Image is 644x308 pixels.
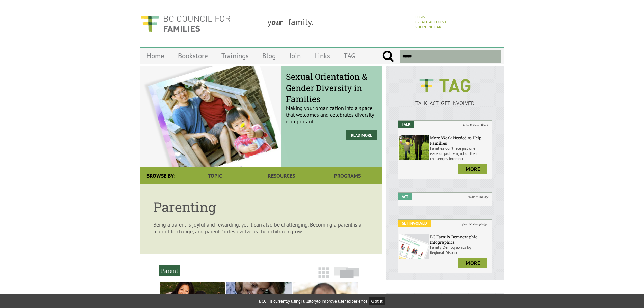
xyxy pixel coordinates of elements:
a: Login [415,14,425,19]
a: Read More [346,130,377,140]
a: Trainings [215,48,256,64]
button: Got it [369,297,385,305]
img: BC Council for FAMILIES [140,11,231,36]
a: more [458,258,487,268]
a: TALK ACT GET INVOLVED [398,93,492,106]
a: Grid View [316,270,331,281]
strong: our [271,16,288,27]
a: TAG [337,48,362,64]
p: Families don’t face just one issue or problem; all of their challenges intersect. [430,146,491,161]
a: Resources [248,167,314,184]
a: Programs [315,167,381,184]
i: take a survey [464,193,492,200]
em: Act [398,193,412,200]
a: Blog [256,48,283,64]
p: Family Demographics by Regional District [430,245,491,255]
span: Sexual Orientation & Gender Diversity in Families [286,71,377,104]
i: share your story [459,121,492,128]
a: more [458,164,487,174]
a: Slide View [332,270,361,281]
div: Browse By: [140,167,182,184]
img: BCCF's TAG Logo [414,73,475,98]
a: Create Account [415,19,447,24]
h2: Parent [159,265,180,276]
p: TALK ACT GET INVOLVED [398,100,492,106]
a: Fullstory [301,298,317,304]
h6: BC Family Demographic Infographics [430,234,491,245]
input: Submit [382,50,394,63]
h1: Parenting [153,198,369,216]
i: join a campaign [458,220,492,227]
a: Topic [182,167,248,184]
a: Links [307,48,337,64]
a: Join [283,48,307,64]
a: Home [140,48,171,64]
h6: More Work Needed to Help Families [430,135,491,146]
a: Shopping Cart [415,24,444,29]
div: y family. [262,11,411,36]
img: grid-icon.png [318,267,329,278]
a: Bookstore [171,48,215,64]
em: Get Involved [398,220,431,227]
em: Talk [398,121,414,128]
img: slide-icon.png [334,267,359,278]
p: Being a parent is joyful and rewarding, yet it can also be challenging. Becoming a parent is a ma... [153,221,369,235]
